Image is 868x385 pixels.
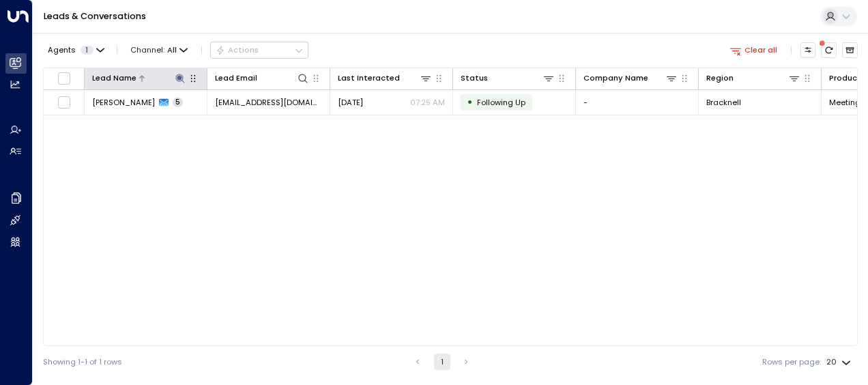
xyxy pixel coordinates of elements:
span: Channel: [126,42,192,57]
span: 5 [173,98,183,107]
span: There are new threads available. Refresh the grid to view the latest updates. [821,42,837,58]
span: Toggle select row [57,96,71,109]
span: Cassandra Blackledge [92,97,155,108]
button: Agents1 [43,42,108,57]
button: Clear all [725,42,782,57]
td: - [576,90,699,114]
span: Toggle select all [57,72,71,85]
div: Lead Email [215,72,257,85]
span: Following Up [477,97,525,108]
div: Last Interacted [338,72,432,85]
div: Company Name [583,72,648,85]
div: Status [461,72,488,85]
span: All [167,46,177,55]
span: Agents [48,46,76,54]
button: Channel:All [126,42,192,57]
span: Yesterday [338,97,363,108]
p: 07:25 AM [410,97,445,108]
button: Customize [800,42,816,58]
button: Actions [210,42,308,58]
div: Status [461,72,555,85]
span: 1 [81,46,93,55]
div: Showing 1-1 of 1 rows [43,356,122,368]
div: • [467,93,473,111]
label: Rows per page: [762,356,821,368]
div: Lead Name [92,72,186,85]
div: Product [829,72,861,85]
div: Button group with a nested menu [210,42,308,58]
span: Bracknell [706,97,741,108]
div: Region [706,72,800,85]
nav: pagination navigation [409,354,475,370]
span: ccb123es@hotmail.com [215,97,322,108]
div: Company Name [583,72,678,85]
a: Leads & Conversations [44,10,146,22]
button: page 1 [434,354,450,370]
div: 20 [826,354,854,371]
div: Lead Name [92,72,136,85]
div: Region [706,72,734,85]
div: Lead Email [215,72,309,85]
button: Archived Leads [842,42,858,58]
div: Actions [216,45,259,55]
div: Last Interacted [338,72,400,85]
